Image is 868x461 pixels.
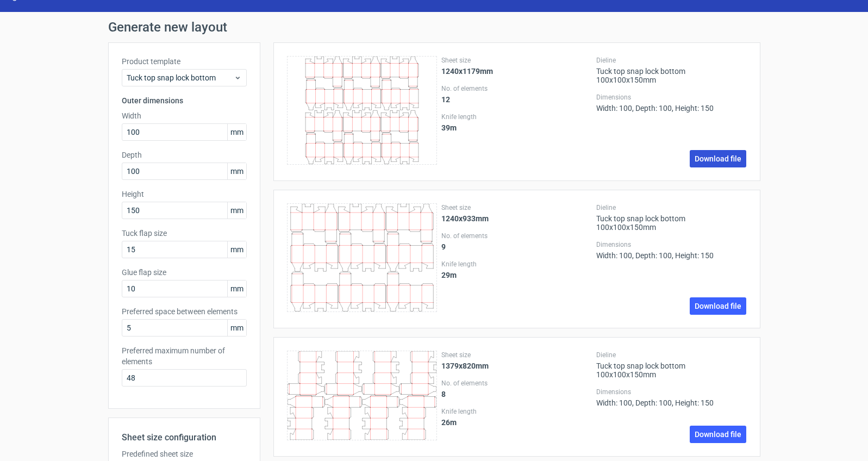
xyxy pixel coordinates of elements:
[227,202,246,219] span: mm
[441,232,592,240] label: No. of elements
[441,390,446,398] strong: 8
[122,110,247,121] label: Width
[122,306,247,317] label: Preferred space between elements
[596,93,747,113] div: Width: 100, Depth: 100, Height: 150
[227,241,246,258] span: mm
[690,426,746,443] a: Download file
[441,351,592,359] label: Sheet size
[441,113,592,121] label: Knife length
[441,56,592,65] label: Sheet size
[122,189,247,200] label: Height
[122,431,247,444] h2: Sheet size configuration
[227,320,246,336] span: mm
[690,150,746,167] a: Download file
[596,351,747,379] div: Tuck top snap lock bottom 100x100x150mm
[441,123,457,132] strong: 39 m
[122,448,247,459] label: Predefined sheet size
[441,67,493,76] strong: 1240x1179mm
[227,281,246,297] span: mm
[227,163,246,179] span: mm
[596,240,747,260] div: Width: 100, Depth: 100, Height: 150
[441,84,592,93] label: No. of elements
[441,362,489,370] strong: 1379x820mm
[596,203,747,232] div: Tuck top snap lock bottom 100x100x150mm
[122,267,247,278] label: Glue flap size
[122,345,247,367] label: Preferred maximum number of elements
[122,149,247,160] label: Depth
[441,418,457,427] strong: 26 m
[122,95,247,106] h3: Outer dimensions
[596,388,747,407] div: Width: 100, Depth: 100, Height: 150
[122,56,247,67] label: Product template
[127,72,234,83] span: Tuck top snap lock bottom
[596,388,747,396] label: Dimensions
[596,240,747,249] label: Dimensions
[441,407,592,416] label: Knife length
[596,203,747,212] label: Dieline
[441,379,592,388] label: No. of elements
[108,21,760,34] h1: Generate new layout
[441,271,457,279] strong: 29 m
[596,351,747,359] label: Dieline
[441,260,592,269] label: Knife length
[122,228,247,239] label: Tuck flap size
[596,93,747,102] label: Dimensions
[441,203,592,212] label: Sheet size
[596,56,747,84] div: Tuck top snap lock bottom 100x100x150mm
[596,56,747,65] label: Dieline
[441,242,446,251] strong: 9
[441,95,450,104] strong: 12
[441,214,489,223] strong: 1240x933mm
[690,297,746,315] a: Download file
[227,124,246,140] span: mm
